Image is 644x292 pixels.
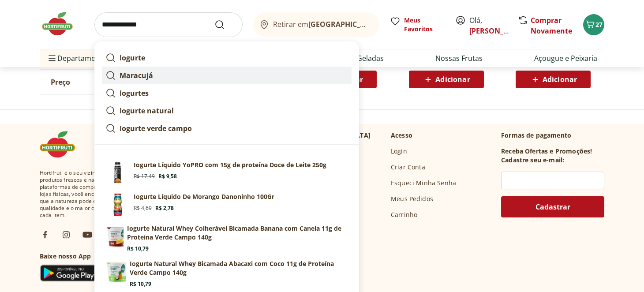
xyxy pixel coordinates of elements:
[127,245,149,252] span: R$ 10,79
[501,131,604,140] p: Formas de pagamento
[134,205,152,212] span: R$ 4,69
[391,147,407,156] a: Login
[120,124,192,133] strong: Iogurte verde campo
[102,157,352,189] a: Iogurte Líquido YoPRO com 15g de proteína Doce de Leite 250gIogurte Líquido YoPRO com 15g de prot...
[409,71,484,88] button: Adicionar
[253,12,379,37] button: Retirar em[GEOGRAPHIC_DATA]/[GEOGRAPHIC_DATA]
[391,131,412,140] p: Acesso
[535,203,570,210] span: Cadastrar
[543,76,577,83] span: Adicionar
[155,205,174,212] span: R$ 2,78
[531,15,572,36] a: Comprar Novamente
[120,53,145,63] strong: Iogurte
[102,189,352,221] a: PrincipalIogurte Líquido De Morango Danoninho 100GrR$ 4,69R$ 2,78
[404,16,445,34] span: Meus Favoritos
[158,173,177,180] span: R$ 9,58
[435,53,483,64] a: Nossas Frutas
[40,169,156,219] span: Hortifruti é o seu vizinho especialista em produtos frescos e naturais. Nas nossas plataformas de...
[134,173,155,180] span: R$ 17,49
[102,256,352,291] a: Iogurte Natural Whey Bicamada Abacaxi com Coco 11g de Proteína Verde Campo 140gR$ 10,79
[134,192,274,201] p: Iogurte Líquido De Morango Danoninho 100Gr
[534,53,597,64] a: Açougue e Peixaria
[82,229,93,240] img: ytb
[134,161,326,169] p: Iogurte Líquido YoPRO com 15g de proteína Doce de Leite 250g
[102,120,352,137] a: Iogurte verde campo
[469,15,509,36] span: Olá,
[583,14,604,35] button: Carrinho
[102,67,352,84] a: Maracujá
[435,76,470,83] span: Adicionar
[391,179,456,187] a: Esqueci Minha Senha
[127,224,348,242] p: Iogurte Natural Whey Colherável Bicamada Banana com Canela 11g de Proteína Verde Campo 140g
[501,196,604,217] button: Cadastrar
[40,229,50,240] img: fb
[501,156,564,165] h3: Cadastre seu e-mail:
[105,161,130,185] img: Iogurte Líquido YoPRO com 15g de proteína Doce de Leite 250g
[391,210,417,219] a: Carrinho
[391,195,433,203] a: Meus Pedidos
[130,259,348,277] p: Iogurte Natural Whey Bicamada Abacaxi com Coco 11g de Proteína Verde Campo 140g
[102,84,352,102] a: Iogurtes
[40,70,172,94] button: Preço
[214,19,236,30] button: Submit Search
[308,19,457,29] b: [GEOGRAPHIC_DATA]/[GEOGRAPHIC_DATA]
[51,78,70,86] span: Preço
[501,147,592,156] h3: Receba Ofertas e Promoções!
[40,11,84,37] img: Hortifruti
[130,281,151,288] span: R$ 10,79
[595,20,603,29] span: 27
[390,16,445,34] a: Meus Favoritos
[47,48,57,69] button: Menu
[469,26,527,36] a: [PERSON_NAME]
[61,229,71,240] img: ig
[120,71,153,80] strong: Maracujá
[40,252,156,261] h3: Baixe nosso App
[40,264,97,282] img: Google Play Icon
[273,20,371,28] span: Retirar em
[516,71,591,88] button: Adicionar
[94,12,243,37] input: search
[102,221,352,256] a: Iogurte Natural Whey Colherável Bicamada Banana com Canela 11g de Proteína Verde Campo 140gR$ 10,79
[120,88,149,98] strong: Iogurtes
[47,48,110,69] span: Departamentos
[391,163,425,172] a: Criar Conta
[40,131,84,157] img: Hortifruti
[120,106,174,116] strong: Iogurte natural
[102,49,352,67] a: Iogurte
[102,102,352,120] a: Iogurte natural
[105,192,130,217] img: Principal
